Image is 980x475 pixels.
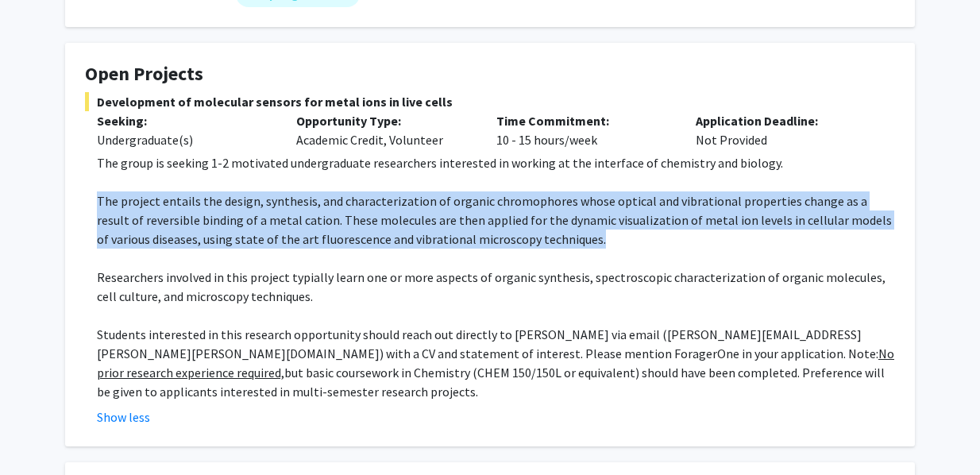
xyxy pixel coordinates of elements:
[97,325,895,401] p: Students interested in this research opportunity should reach out directly to [PERSON_NAME] via e...
[296,111,472,130] p: Opportunity Type:
[85,92,895,111] span: Development of molecular sensors for metal ions in live cells
[12,404,68,463] iframe: Chat
[484,111,684,149] div: 10 - 15 hours/week
[696,111,871,130] p: Application Deadline:
[97,153,895,172] p: The group is seeking 1-2 motivated undergraduate researchers interested in working at the interfa...
[97,407,150,427] button: Show less
[97,346,894,380] u: No prior research experience required,
[85,63,895,86] h4: Open Projects
[97,191,895,249] p: The project entails the design, synthesis, and characterization of organic chromophores whose opt...
[284,111,484,149] div: Academic Credit, Volunteer
[97,268,895,306] p: Researchers involved in this project typially learn one or more aspects of organic synthesis, spe...
[496,111,672,130] p: Time Commitment:
[97,130,272,149] div: Undergraduate(s)
[684,111,883,149] div: Not Provided
[97,111,272,130] p: Seeking:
